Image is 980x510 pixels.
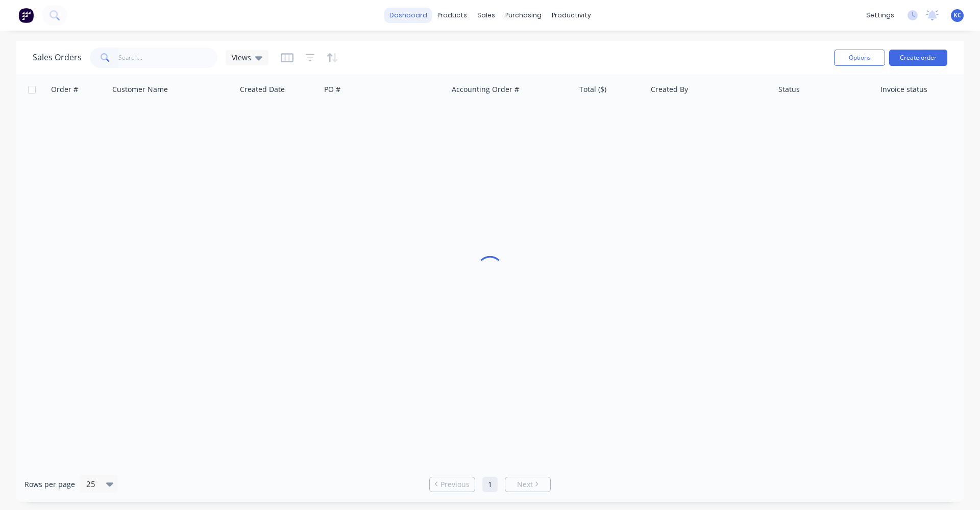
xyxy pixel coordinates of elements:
[118,48,218,68] input: Search...
[232,52,251,63] span: Views
[505,479,550,490] a: Next page
[778,84,800,95] div: Status
[880,84,927,95] div: Invoice status
[452,84,519,95] div: Accounting Order #
[500,8,547,23] div: purchasing
[547,8,596,23] div: productivity
[834,50,885,66] button: Options
[425,477,555,492] ul: Pagination
[472,8,500,23] div: sales
[112,84,168,95] div: Customer Name
[33,53,82,62] h1: Sales Orders
[651,84,688,95] div: Created By
[24,479,75,490] span: Rows per page
[18,8,34,23] img: Factory
[889,50,947,66] button: Create order
[324,84,340,95] div: PO #
[440,479,470,490] span: Previous
[579,84,606,95] div: Total ($)
[432,8,472,23] div: products
[953,11,962,20] span: KC
[430,479,475,490] a: Previous page
[861,8,899,23] div: settings
[240,84,285,95] div: Created Date
[384,8,432,23] a: dashboard
[51,84,78,95] div: Order #
[517,479,533,490] span: Next
[482,477,498,492] a: Page 1 is your current page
